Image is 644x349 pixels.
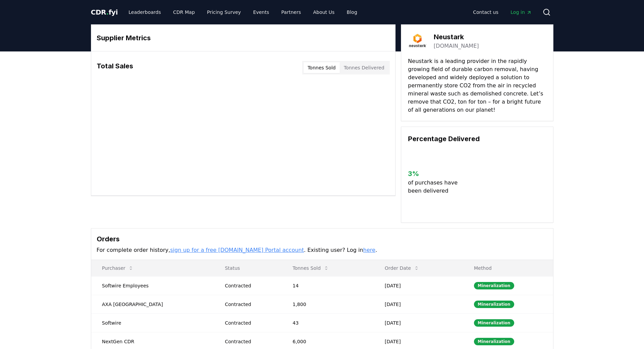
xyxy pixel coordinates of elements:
a: CDR.fyi [91,7,118,17]
p: Status [219,265,276,271]
div: Mineralization [474,338,514,345]
button: Purchaser [97,261,139,275]
span: CDR fyi [91,8,118,16]
a: here [363,247,375,253]
a: Partners [276,6,306,18]
td: 1,800 [282,295,374,313]
a: Pricing Survey [201,6,246,18]
a: Events [248,6,275,18]
div: Contracted [225,301,276,308]
a: [DOMAIN_NAME] [434,42,479,50]
h3: Orders [97,234,548,244]
div: Contracted [225,282,276,289]
p: Neustark is a leading provider in the rapidly growing field of durable carbon removal, having dev... [408,57,546,114]
span: . [106,8,109,16]
a: Log in [505,6,537,18]
td: Softwire [91,313,214,332]
td: 43 [282,313,374,332]
td: [DATE] [374,295,463,313]
h3: Supplier Metrics [97,33,390,43]
a: Leaderboards [123,6,166,18]
a: About Us [308,6,340,18]
div: Contracted [225,320,276,326]
p: of purchases have been delivered [408,179,463,195]
span: Log in [510,9,531,16]
td: [DATE] [374,313,463,332]
h3: Neustark [434,32,479,42]
button: Tonnes Sold [287,261,334,275]
h3: Total Sales [97,61,133,74]
td: [DATE] [374,276,463,295]
h3: Percentage Delivered [408,134,546,144]
img: Neustark-logo [408,31,427,50]
p: For complete order history, . Existing user? Log in . [97,246,548,254]
h3: 3 % [408,169,463,179]
a: sign up for a free [DOMAIN_NAME] Portal account [170,247,304,253]
a: CDR Map [168,6,200,18]
button: Order Date [379,261,425,275]
td: Softwire Employees [91,276,214,295]
div: Mineralization [474,301,514,308]
button: Tonnes Delivered [340,62,388,73]
td: AXA [GEOGRAPHIC_DATA] [91,295,214,313]
a: Contact us [468,6,504,18]
td: 14 [282,276,374,295]
a: Blog [341,6,363,18]
div: Contracted [225,338,276,345]
nav: Main [468,6,537,18]
div: Mineralization [474,282,514,289]
button: Tonnes Sold [304,62,340,73]
nav: Main [123,6,362,18]
p: Method [469,265,548,271]
div: Mineralization [474,319,514,327]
